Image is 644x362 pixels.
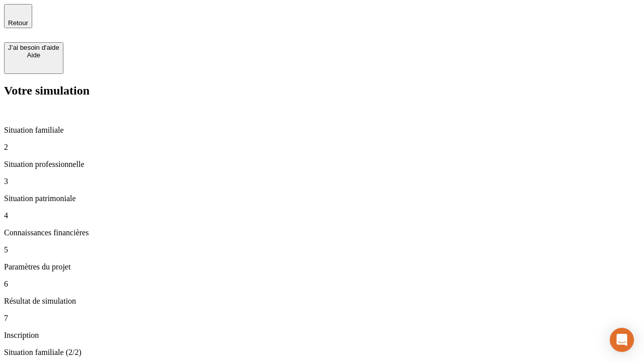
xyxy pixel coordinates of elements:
p: 6 [4,280,640,289]
p: 5 [4,245,640,254]
div: Open Intercom Messenger [610,328,634,352]
p: Inscription [4,331,640,340]
button: J’ai besoin d'aideAide [4,42,63,74]
div: Aide [8,51,59,59]
p: Situation patrimoniale [4,194,640,203]
div: J’ai besoin d'aide [8,44,59,51]
p: 2 [4,143,640,152]
p: Connaissances financières [4,228,640,237]
p: Paramètres du projet [4,262,640,271]
p: Résultat de simulation [4,297,640,306]
button: Retour [4,4,32,28]
h2: Votre simulation [4,84,640,98]
p: Situation professionnelle [4,160,640,169]
p: 7 [4,314,640,323]
p: 4 [4,211,640,220]
span: Retour [8,19,28,27]
p: 3 [4,177,640,186]
p: Situation familiale [4,126,640,135]
p: Situation familiale (2/2) [4,348,640,357]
